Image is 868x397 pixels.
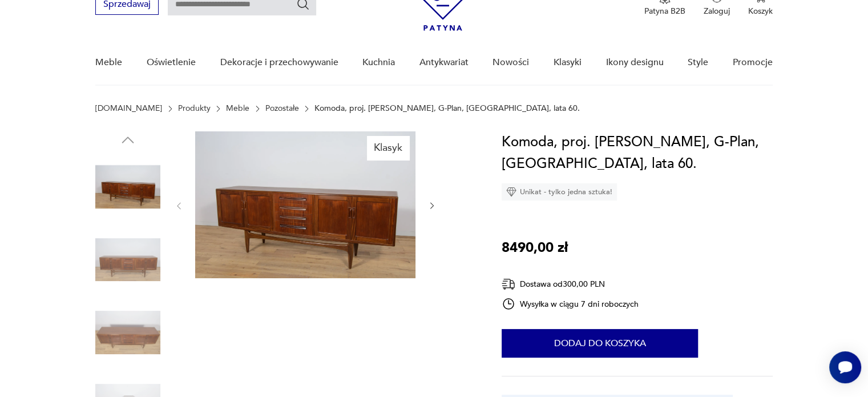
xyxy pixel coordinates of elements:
[314,104,580,113] p: Komoda, proj. [PERSON_NAME], G-Plan, [GEOGRAPHIC_DATA], lata 60.
[506,187,516,197] img: Ikona diamentu
[688,41,708,85] a: Style
[367,136,409,160] div: Klasyk
[502,329,698,358] button: Dodaj do koszyka
[95,41,122,85] a: Meble
[147,41,196,85] a: Oświetlenie
[492,41,529,85] a: Nowości
[95,300,160,365] img: Zdjęcie produktu Komoda, proj. V. Wilkins, G-Plan, Wielka Brytania, lata 60.
[95,1,159,9] a: Sprzedawaj
[502,131,773,175] h1: Komoda, proj. [PERSON_NAME], G-Plan, [GEOGRAPHIC_DATA], lata 60.
[748,6,773,17] p: Koszyk
[95,104,162,113] a: [DOMAIN_NAME]
[502,277,639,291] div: Dostawa od 300,00 PLN
[95,227,160,292] img: Zdjęcie produktu Komoda, proj. V. Wilkins, G-Plan, Wielka Brytania, lata 60.
[178,104,211,113] a: Produkty
[362,41,395,85] a: Kuchnia
[502,277,515,291] img: Ikona dostawy
[502,297,639,311] div: Wysyłka w ciągu 7 dni roboczych
[195,131,415,278] img: Zdjęcie produktu Komoda, proj. V. Wilkins, G-Plan, Wielka Brytania, lata 60.
[733,41,773,85] a: Promocje
[502,183,617,200] div: Unikat - tylko jedna sztuka!
[605,41,663,85] a: Ikony designu
[554,41,582,85] a: Klasyki
[704,6,730,17] p: Zaloguj
[829,351,861,383] iframe: Smartsupp widget button
[95,154,160,219] img: Zdjęcie produktu Komoda, proj. V. Wilkins, G-Plan, Wielka Brytania, lata 60.
[502,237,568,259] p: 8490,00 zł
[220,41,338,85] a: Dekoracje i przechowywanie
[644,6,685,17] p: Patyna B2B
[419,41,469,85] a: Antykwariat
[265,104,299,113] a: Pozostałe
[226,104,249,113] a: Meble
